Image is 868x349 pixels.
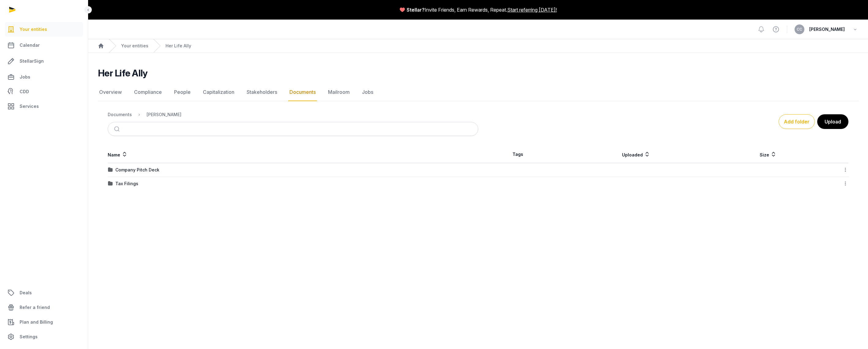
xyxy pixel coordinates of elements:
span: Services [20,103,39,110]
th: Tags [478,146,558,163]
a: Her Life Ally [166,43,191,49]
a: Stakeholders [245,83,278,101]
th: Size [715,146,821,163]
img: folder.svg [108,167,113,172]
nav: Breadcrumb [108,107,478,122]
span: Calendar [20,42,40,49]
span: CDD [20,88,29,95]
a: People [173,83,192,101]
nav: Tabs [98,83,858,101]
a: Settings [5,329,83,344]
a: Your entities [5,22,83,37]
button: Add folder [779,114,815,129]
nav: Breadcrumb [88,39,868,53]
h2: Her Life Ally [98,68,147,79]
a: Documents [288,83,317,101]
span: Plan and Billing [20,318,53,326]
button: Upload [817,114,848,129]
img: folder.svg [108,181,113,186]
span: Refer a friend [20,304,50,311]
a: Capitalization [202,83,236,101]
div: Tax Filings [115,181,138,187]
span: Settings [20,333,38,340]
a: Your entities [121,43,148,49]
span: Deals [20,289,32,296]
a: Refer a friend [5,300,83,315]
span: StellarSign [20,57,44,65]
a: StellarSign [5,54,83,68]
a: Overview [98,83,123,101]
span: Stellar? [407,6,425,13]
button: Submit [110,122,125,136]
th: Name [108,146,478,163]
a: Jobs [361,83,374,101]
span: [PERSON_NAME] [809,26,845,33]
a: CDD [5,86,83,98]
div: [PERSON_NAME] [147,112,181,118]
a: Jobs [5,70,83,84]
th: Uploaded [558,146,714,163]
a: Services [5,99,83,114]
div: Documents [108,112,132,118]
a: Deals [5,285,83,300]
div: Company Pitch Deck [115,167,159,173]
span: CC [797,28,802,31]
span: Your entities [20,26,47,33]
button: CC [795,24,804,34]
a: Plan and Billing [5,315,83,329]
span: Jobs [20,73,30,81]
a: Start referring [DATE]! [507,6,557,13]
a: Mailroom [327,83,351,101]
a: Calendar [5,38,83,53]
a: Compliance [133,83,163,101]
